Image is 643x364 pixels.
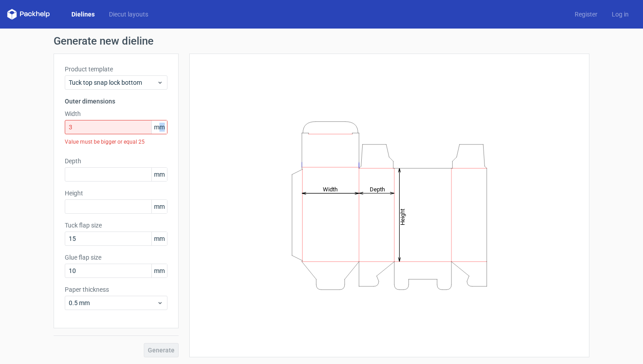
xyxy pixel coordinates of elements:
[151,232,167,245] span: mm
[323,186,338,192] tspan: Width
[65,253,167,262] label: Glue flap size
[64,10,102,19] a: Dielines
[151,168,167,181] span: mm
[65,97,167,106] h3: Outer dimensions
[69,298,157,307] span: 0.5 mm
[69,78,157,87] span: Tuck top snap lock bottom
[65,157,167,165] label: Depth
[605,10,636,19] a: Log in
[102,10,155,19] a: Diecut layouts
[65,285,167,294] label: Paper thickness
[151,200,167,213] span: mm
[65,189,167,198] label: Height
[65,221,167,230] label: Tuck flap size
[65,65,167,74] label: Product template
[399,208,406,225] tspan: Height
[370,186,385,192] tspan: Depth
[54,36,589,46] h1: Generate new dieline
[151,120,167,134] span: mm
[65,109,167,118] label: Width
[568,10,605,19] a: Register
[151,264,167,277] span: mm
[65,134,167,149] div: Value must be bigger or equal 25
